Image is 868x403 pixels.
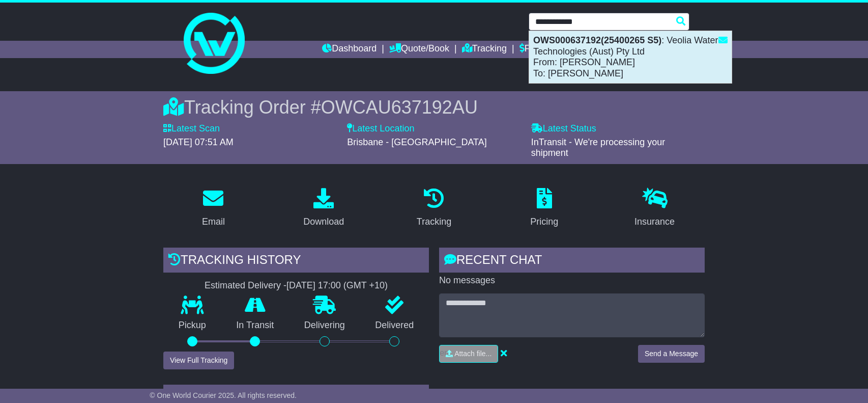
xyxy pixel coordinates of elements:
strong: OWS000637192(25400265 S5) [533,35,661,45]
div: Tracking Order # [163,96,705,118]
p: No messages [439,275,705,286]
div: : Veolia Water Technologies (Aust) Pty Ltd From: [PERSON_NAME] To: [PERSON_NAME] [529,31,732,83]
div: Estimated Delivery - [163,280,429,291]
div: Tracking [417,215,451,229]
span: OWCAU637192AU [321,97,478,118]
span: [DATE] 07:51 AM [163,137,234,147]
p: In Transit [221,320,290,331]
span: Brisbane - [GEOGRAPHIC_DATA] [347,137,486,147]
a: Insurance [628,184,681,232]
a: Pricing [524,184,565,232]
label: Latest Status [531,123,596,135]
a: Email [195,184,232,232]
span: © One World Courier 2025. All rights reserved. [150,391,297,399]
label: Latest Location [347,123,414,135]
a: Financials [519,41,566,58]
a: Tracking [410,184,458,232]
p: Pickup [163,320,221,331]
div: [DATE] 17:00 (GMT +10) [286,280,388,291]
a: Tracking [462,41,507,58]
button: View Full Tracking [163,352,234,369]
div: Pricing [530,215,558,229]
button: Send a Message [638,345,705,363]
a: Quote/Book [389,41,449,58]
div: Tracking history [163,248,429,275]
div: Download [303,215,344,229]
p: Delivered [360,320,429,331]
div: RECENT CHAT [439,248,705,275]
div: Email [202,215,225,229]
a: Dashboard [322,41,377,58]
div: Insurance [634,215,675,229]
label: Latest Scan [163,123,220,135]
p: Delivering [289,320,360,331]
a: Download [297,184,351,232]
span: InTransit - We're processing your shipment [531,137,666,158]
